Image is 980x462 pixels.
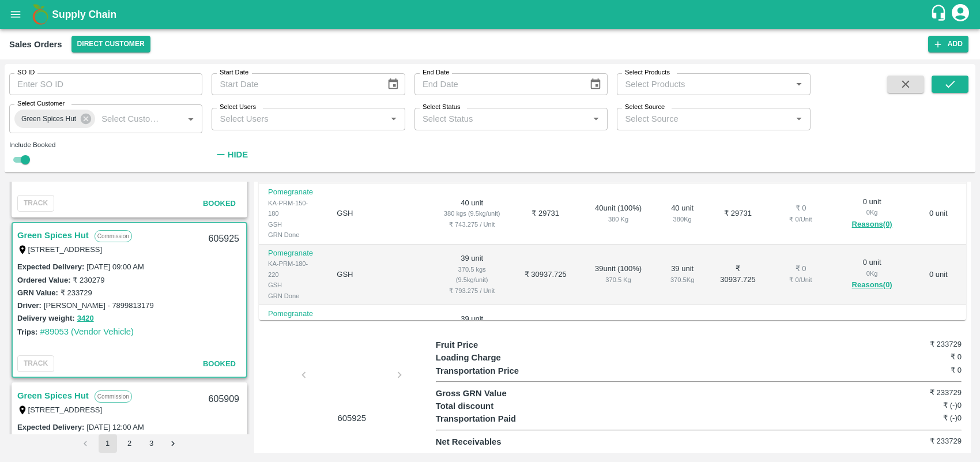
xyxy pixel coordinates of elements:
[708,245,768,306] td: ₹ 30937.725
[268,258,318,280] div: KA-PRM-180-220
[791,77,806,92] button: Open
[843,207,902,217] div: 0 Kg
[71,36,150,52] button: Select DC
[666,275,699,285] div: 370.5 Kg
[29,3,52,26] img: logo
[28,405,103,414] label: [STREET_ADDRESS]
[17,228,89,243] a: Green Spices Hut
[911,245,966,306] td: 0 unit
[436,387,567,400] p: Gross GRN Value
[73,276,104,284] label: ₹ 230279
[436,339,567,351] p: Fruit Price
[268,309,318,320] p: Pomegranate
[9,140,202,150] div: Include Booked
[52,6,930,22] a: Supply Chain
[14,110,95,128] div: Green Spices Hut
[874,351,962,363] h6: ₹ 0
[589,214,648,224] div: 380 Kg
[17,328,37,336] label: Trips:
[183,111,198,126] button: Open
[142,434,161,453] button: Go to page 3
[268,198,318,219] div: KA-PRM-150-180
[268,291,318,301] div: GRN Done
[843,218,902,231] button: Reasons(0)
[99,434,117,453] button: page 1
[436,365,567,377] p: Transportation Price
[423,68,449,77] label: End Date
[620,77,787,92] input: Select Products
[843,279,902,292] button: Reasons(0)
[777,214,824,224] div: ₹ 0 / Unit
[120,434,139,453] button: Go to page 2
[268,230,318,240] div: GRN Done
[625,68,670,77] label: Select Products
[911,183,966,245] td: 0 unit
[666,264,699,285] div: 39 unit
[40,327,134,336] a: #89053 (Vendor Vehicle)
[777,203,824,214] div: ₹ 0
[44,301,154,310] label: [PERSON_NAME] - 7899813179
[585,73,606,95] button: Choose date
[203,199,236,208] span: Booked
[950,2,971,27] div: account of current user
[589,264,648,285] div: 39 unit ( 100 %)
[442,219,502,230] div: ₹ 743.275 / Unit
[17,423,84,431] label: Expected Delivery :
[442,264,502,286] div: 370.5 kgs (9.5kg/unit)
[511,305,580,366] td: ₹ 32887.725
[423,103,461,112] label: Select Status
[589,111,604,126] button: Open
[843,268,902,279] div: 0 Kg
[308,412,395,425] p: 605925
[777,275,824,285] div: ₹ 0 / Unit
[930,4,950,25] div: customer-support
[86,423,144,431] label: [DATE] 12:00 AM
[228,150,248,159] strong: Hide
[86,262,144,271] label: [DATE] 09:00 AM
[382,73,404,95] button: Choose date
[203,359,236,368] span: Booked
[212,145,251,164] button: Hide
[620,111,787,126] input: Select Source
[202,226,246,253] div: 605925
[164,434,183,453] button: Go to next page
[589,275,648,285] div: 370.5 Kg
[874,339,962,350] h6: ₹ 233729
[442,208,502,219] div: 380 kgs (9.5kg/unit)
[17,276,70,284] label: Ordered Value:
[433,305,511,366] td: 39 unit
[433,245,511,306] td: 39 unit
[666,214,699,224] div: 380 Kg
[220,68,248,77] label: Start Date
[708,305,768,366] td: ₹ 32887.725
[874,400,962,411] h6: ₹ (-)0
[327,305,432,366] td: GSH
[625,103,665,112] label: Select Source
[436,400,567,412] p: Total discount
[215,111,382,126] input: Select Users
[843,318,902,353] div: 0 unit
[874,365,962,376] h6: ₹ 0
[95,230,132,242] p: Commission
[268,320,318,341] div: KA-PRM-220-250
[17,262,84,271] label: Expected Delivery :
[17,68,35,77] label: SO ID
[928,36,968,52] button: Add
[436,351,567,364] p: Loading Charge
[436,412,567,425] p: Transportation Paid
[874,412,962,424] h6: ₹ (-)0
[666,203,699,224] div: 40 unit
[442,286,502,296] div: ₹ 793.275 / Unit
[2,1,29,28] button: open drawer
[97,111,165,126] input: Select Customer
[95,390,132,403] p: Commission
[511,183,580,245] td: ₹ 29731
[61,288,92,297] label: ₹ 233729
[708,183,768,245] td: ₹ 29731
[418,111,585,126] input: Select Status
[911,305,966,366] td: 0 unit
[589,203,648,224] div: 40 unit ( 100 %)
[268,280,318,290] div: GSH
[327,183,432,245] td: GSH
[433,183,511,245] td: 40 unit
